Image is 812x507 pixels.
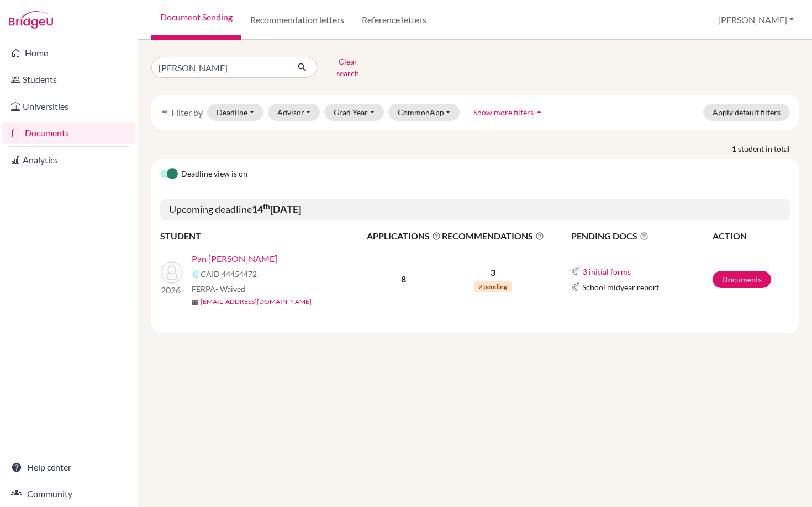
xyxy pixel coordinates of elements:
[2,483,135,505] a: Community
[215,284,245,293] span: - Waived
[181,168,247,181] span: Deadline view is on
[732,143,738,154] strong: 1
[151,57,288,78] input: Find student by name...
[2,42,135,64] a: Home
[464,104,554,121] button: Show more filtersarrow_drop_up
[252,203,301,215] b: 14 [DATE]
[2,68,135,90] a: Students
[324,104,384,121] button: Grad Year
[367,230,441,243] span: APPLICATIONS
[263,202,270,211] sup: th
[201,268,257,280] span: CAID 44454472
[473,108,534,117] span: Show more filters
[713,9,799,30] button: [PERSON_NAME]
[534,106,545,118] i: arrow_drop_up
[571,230,712,243] span: PENDING DOCS
[201,297,312,307] a: [EMAIL_ADDRESS][DOMAIN_NAME]
[268,104,320,121] button: Advisor
[442,266,544,279] p: 3
[2,456,135,478] a: Help center
[317,53,378,82] button: Clear search
[2,149,135,171] a: Analytics
[582,265,631,278] button: 3 initial forms
[161,261,183,284] img: Pan Mora, Jerry Rafael
[738,143,799,154] span: student in total
[171,107,203,118] span: Filter by
[160,108,169,116] i: filter_list
[160,199,790,220] h5: Upcoming deadline
[571,267,580,276] img: Common App logo
[192,252,277,265] a: Pan [PERSON_NAME]
[582,281,659,293] span: School midyear report
[388,104,460,121] button: CommonApp
[713,271,771,288] a: Documents
[2,122,135,144] a: Documents
[442,230,544,243] span: RECOMMENDATIONS
[160,229,366,243] th: STUDENT
[207,104,263,121] button: Deadline
[712,229,790,243] th: ACTION
[474,281,512,292] span: 2 pending
[401,274,406,284] b: 8
[192,283,245,295] span: FERPA
[192,299,198,306] span: mail
[161,284,183,297] p: 2026
[192,270,201,279] img: Common App logo
[2,95,135,118] a: Universities
[703,104,790,121] button: Apply default filters
[571,282,580,291] img: Common App logo
[9,11,53,29] img: Bridge-U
